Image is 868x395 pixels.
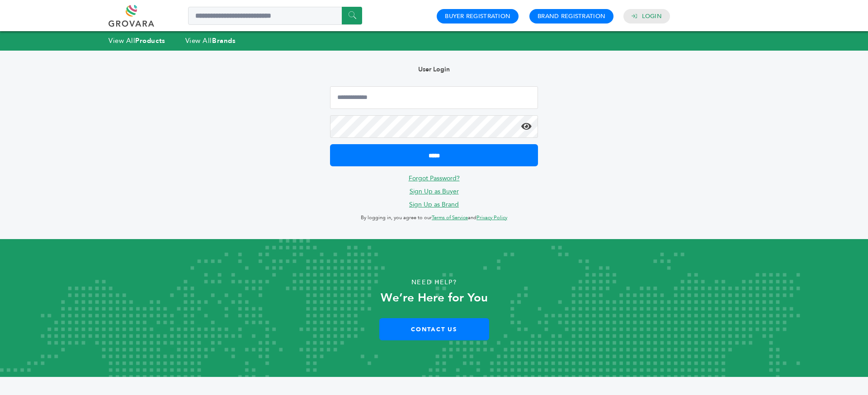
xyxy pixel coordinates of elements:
a: Buyer Registration [445,12,510,20]
input: Password [330,115,538,138]
input: Search a product or brand... [188,7,362,25]
a: Forgot Password? [409,174,460,183]
a: Brand Registration [538,12,605,20]
p: Need Help? [43,276,825,289]
b: User Login [418,65,450,74]
a: Privacy Policy [476,214,507,221]
strong: Brands [212,36,236,45]
a: Contact Us [379,318,489,340]
a: Login [642,12,662,20]
input: Email Address [330,86,538,109]
a: View AllProducts [108,36,165,45]
a: Terms of Service [432,214,468,221]
a: View AllBrands [185,36,236,45]
p: By logging in, you agree to our and [330,212,538,223]
a: Sign Up as Buyer [410,187,459,196]
strong: We’re Here for You [381,290,488,306]
strong: Products [135,36,165,45]
a: Sign Up as Brand [409,200,459,209]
